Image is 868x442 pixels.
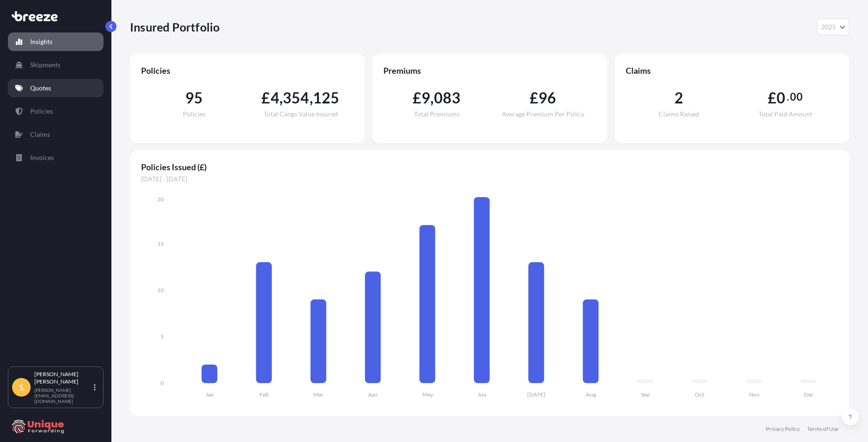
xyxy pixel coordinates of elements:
span: £ [768,90,777,105]
span: Total Paid Amount [758,111,812,117]
tspan: May [422,391,434,398]
span: Policies [141,65,354,76]
tspan: Aug [586,391,596,398]
p: [PERSON_NAME][EMAIL_ADDRESS][DOMAIN_NAME] [34,387,92,404]
span: 4 [271,90,279,105]
p: Shipments [30,60,60,70]
span: £ [530,90,538,105]
tspan: Oct [695,391,705,398]
p: Claims [30,130,50,139]
button: Year Selector [817,19,849,35]
p: Quotes [30,83,51,93]
a: Invoices [8,148,104,167]
span: , [279,90,283,105]
span: Claims Raised [659,111,699,117]
tspan: 20 [157,196,164,203]
span: Total Cargo Value Insured [264,111,338,117]
span: Policies Issued (£) [141,161,838,173]
tspan: 15 [157,240,164,247]
tspan: Nov [749,391,760,398]
a: Shipments [8,56,104,74]
a: Policies [8,102,104,121]
tspan: 10 [157,287,164,294]
span: Premiums [383,65,596,76]
span: [DATE] - [DATE] [141,174,838,184]
p: Insured Portfolio [130,19,220,34]
span: , [310,90,313,105]
tspan: Feb [259,391,269,398]
tspan: Dec [804,391,814,398]
span: Policies [183,111,206,117]
tspan: 5 [161,333,164,340]
span: 00 [790,93,802,101]
tspan: [DATE] [527,391,545,398]
p: Policies [30,107,53,116]
span: . [787,93,789,101]
a: Insights [8,32,104,51]
p: Insights [30,37,52,46]
span: 2025 [821,22,836,32]
span: 0 [777,90,785,105]
span: 354 [283,90,310,105]
tspan: Sep [641,391,650,398]
span: Total Premiums [414,111,460,117]
span: 95 [185,90,203,105]
p: Invoices [30,153,54,162]
span: Claims [626,65,838,76]
span: 2 [674,90,683,105]
span: , [430,90,434,105]
span: 9 [421,90,430,105]
a: Claims [8,125,104,144]
span: 083 [434,90,461,105]
tspan: Jun [478,391,486,398]
a: Privacy Policy [766,425,800,433]
a: Terms of Use [807,425,838,433]
span: 125 [313,90,340,105]
span: Average Premium Per Policy [502,111,584,117]
p: [PERSON_NAME] [PERSON_NAME] [34,371,92,385]
tspan: 0 [161,379,164,386]
tspan: Mar [313,391,324,398]
tspan: Jan [206,391,214,398]
img: organization-logo [12,419,65,434]
span: £ [413,90,421,105]
a: Quotes [8,79,104,97]
span: S [19,383,24,392]
tspan: Apr [368,391,378,398]
span: £ [261,90,270,105]
span: 96 [538,90,556,105]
